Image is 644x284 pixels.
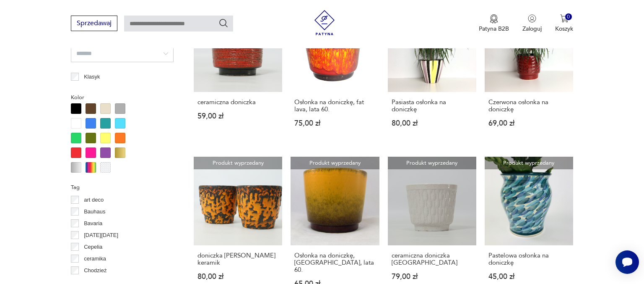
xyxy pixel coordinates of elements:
p: Bauhaus [84,207,105,216]
h3: Pastelowa osłonka na doniczkę [488,252,569,266]
p: 59,00 zł [197,113,278,120]
a: Produkt wyprzedanyceramiczna doniczkaceramiczna doniczka59,00 zł [194,3,282,143]
button: Zaloguj [522,14,542,33]
h3: Osłonka na doniczkę, fat lava, lata 60. [294,99,375,113]
a: Ikona medaluPatyna B2B [479,14,509,33]
p: 75,00 zł [294,120,375,127]
button: Szukaj [218,18,229,28]
a: Produkt wyprzedanyOsłonka na doniczkę, fat lava, lata 60.Osłonka na doniczkę, fat lava, lata 60.7... [291,3,379,143]
p: Patyna B2B [479,25,509,33]
h3: ceramiczna doniczka [197,99,278,106]
h3: doniczka [PERSON_NAME] keramik [197,252,278,266]
p: 80,00 zł [392,120,473,127]
img: Ikona koszyka [560,14,569,23]
a: Produkt wyprzedanyCzerwona osłonka na doniczkęCzerwona osłonka na doniczkę69,00 zł [485,3,573,143]
a: Produkt wyprzedanyPasiasta osłonka na doniczkęPasiasta osłonka na doniczkę80,00 zł [388,3,476,143]
p: 79,00 zł [392,273,473,280]
h3: ceramiczna doniczka [GEOGRAPHIC_DATA] [392,252,473,266]
h3: Osłonka na doniczkę, [GEOGRAPHIC_DATA], lata 60. [294,252,375,273]
h3: Pasiasta osłonka na doniczkę [392,99,473,113]
a: Sprzedawaj [71,21,117,27]
p: Tag [71,183,174,192]
img: Ikonka użytkownika [528,14,536,23]
h3: Czerwona osłonka na doniczkę [488,99,569,113]
p: ceramika [84,254,106,263]
img: Ikona medalu [490,14,498,24]
p: Klasyk [84,72,100,82]
button: Patyna B2B [479,14,509,33]
button: 0Koszyk [555,14,573,33]
p: Kolor [71,93,174,102]
p: 80,00 zł [197,273,278,280]
p: Cepelia [84,242,102,252]
p: 45,00 zł [488,273,569,280]
button: Sprzedawaj [71,16,117,31]
p: Zaloguj [522,25,542,33]
p: 69,00 zł [488,120,569,127]
p: Koszyk [555,25,573,33]
div: 0 [565,13,572,21]
p: art deco [84,195,104,205]
p: Bavaria [84,219,102,228]
p: [DATE][DATE] [84,231,118,240]
p: Chodzież [84,266,106,275]
img: Patyna - sklep z meblami i dekoracjami vintage [312,10,337,35]
iframe: Smartsupp widget button [615,250,639,274]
